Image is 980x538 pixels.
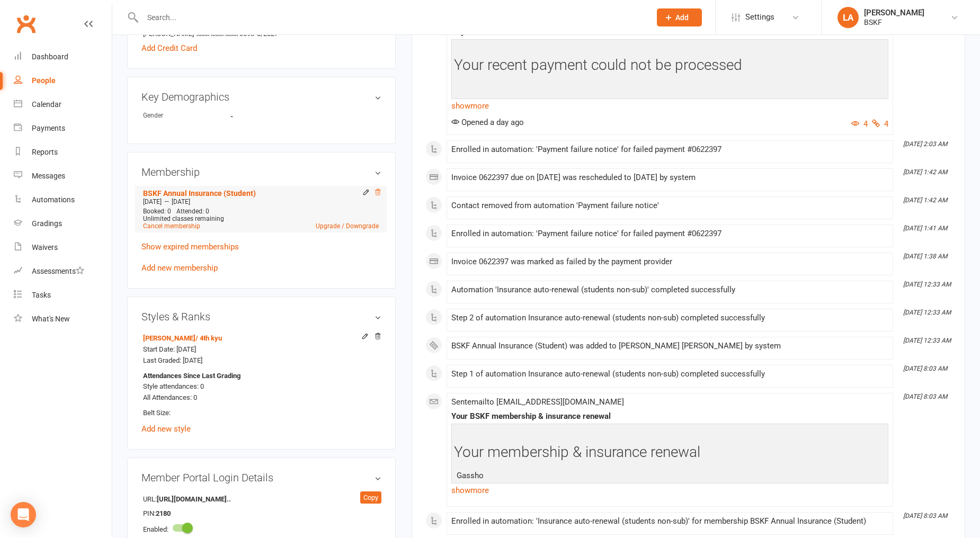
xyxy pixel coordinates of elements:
[14,93,112,116] a: Calendar
[143,189,256,198] a: BSKF Annual Insurance (Student)
[675,13,689,22] span: Add
[141,311,381,322] h3: Styles & Ranks
[141,242,239,252] a: Show expired memberships
[851,118,868,130] button: 4
[143,393,197,401] span: All Attendances: 0
[230,112,291,120] strong: -
[903,140,947,148] i: [DATE] 2:03 AM
[14,164,112,188] a: Messages
[143,345,196,353] span: Start Date: [DATE]
[32,148,58,156] div: Reports
[141,166,381,178] h3: Membership
[451,229,888,238] div: Enrolled in automation: 'Payment failure notice' for failed payment #0622397
[143,409,171,417] span: Belt Size:
[143,371,240,382] strong: Attendances Since Last Grading
[360,491,381,504] div: Copy
[903,168,947,176] i: [DATE] 1:42 AM
[141,263,218,273] a: Add new membership
[32,243,58,252] div: Waivers
[14,188,112,212] a: Automations
[745,5,774,29] span: Settings
[14,259,112,283] a: Assessments
[451,342,888,351] div: BSKF Annual Insurance (Student) was added to [PERSON_NAME] [PERSON_NAME] by system
[903,365,947,372] i: [DATE] 8:03 AM
[143,111,230,121] div: Gender
[903,225,947,232] i: [DATE] 1:41 AM
[14,307,112,331] a: What's New
[143,382,204,390] span: Style attendances: 0
[14,236,112,259] a: Waivers
[451,257,888,266] div: Invoice 0622397 was marked as failed by the payment provider
[454,469,886,485] p: Gassho
[141,424,191,434] a: Add new style
[143,334,222,342] a: [PERSON_NAME]
[32,100,61,109] div: Calendar
[141,91,381,103] h3: Key Demographics
[451,313,888,322] div: Step 2 of automation Insurance auto-renewal (students non-sub) completed successfully
[32,219,62,228] div: Gradings
[454,444,886,461] h3: Your membership & insurance renewal
[657,8,702,26] button: Add
[451,118,524,127] span: Opened a day ago
[14,283,112,307] a: Tasks
[141,506,381,521] li: PIN:
[141,42,197,55] a: Add Credit Card
[143,208,171,215] span: Booked: 0
[143,215,224,222] span: Unlimited classes remaining
[195,334,222,342] span: / 4th kyu
[903,309,951,316] i: [DATE] 12:33 AM
[903,337,951,344] i: [DATE] 12:33 AM
[157,494,231,505] strong: [URL][DOMAIN_NAME]..
[451,285,888,294] div: Automation 'Insurance auto-renewal (students non-sub)' completed successfully
[32,195,75,204] div: Automations
[872,118,888,130] button: 4
[451,145,888,154] div: Enrolled in automation: 'Payment failure notice' for failed payment #0622397
[451,98,888,113] a: show more
[903,393,947,400] i: [DATE] 8:03 AM
[32,76,56,85] div: People
[32,291,51,299] div: Tasks
[451,173,888,182] div: Invoice 0622397 due on [DATE] was rescheduled to [DATE] by system
[143,222,200,230] a: Cancel membership
[176,208,209,215] span: Attended: 0
[451,370,888,379] div: Step 1 of automation Insurance auto-renewal (students non-sub) completed successfully
[316,222,379,230] a: Upgrade / Downgrade
[451,397,624,407] span: Sent email to [EMAIL_ADDRESS][DOMAIN_NAME]
[32,124,65,132] div: Payments
[32,315,70,323] div: What's New
[13,11,39,37] a: Clubworx
[864,17,924,27] div: BSKF
[903,512,947,519] i: [DATE] 8:03 AM
[14,116,112,140] a: Payments
[451,201,888,210] div: Contact removed from automation 'Payment failure notice'
[143,198,162,205] span: [DATE]
[451,517,888,526] div: Enrolled in automation: 'Insurance auto-renewal (students non-sub)' for membership BSKF Annual In...
[14,45,112,69] a: Dashboard
[903,196,947,204] i: [DATE] 1:42 AM
[32,172,65,180] div: Messages
[141,520,381,536] li: Enabled:
[838,7,859,28] div: LA
[143,356,202,364] span: Last Graded: [DATE]
[14,69,112,93] a: People
[32,267,84,275] div: Assessments
[14,140,112,164] a: Reports
[139,10,643,25] input: Search...
[156,508,217,519] strong: 2180
[140,198,381,206] div: —
[141,472,381,483] h3: Member Portal Login Details
[451,483,888,498] a: show more
[14,212,112,236] a: Gradings
[11,502,36,527] div: Open Intercom Messenger
[141,491,381,506] li: URL:
[451,412,888,421] div: Your BSKF membership & insurance renewal
[172,198,190,205] span: [DATE]
[454,56,742,74] span: Your recent payment could not be processed
[864,8,924,17] div: [PERSON_NAME]
[903,281,951,288] i: [DATE] 12:33 AM
[903,253,947,260] i: [DATE] 1:38 AM
[32,52,68,61] div: Dashboard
